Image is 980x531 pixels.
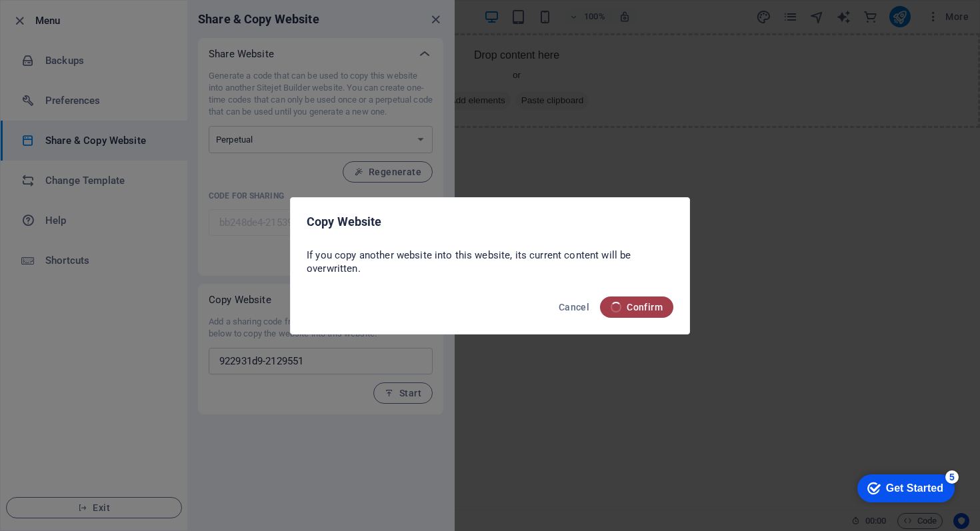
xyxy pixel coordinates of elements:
span: Paste clipboard [463,58,536,77]
button: Cancel [553,296,595,318]
span: Confirm [611,302,663,312]
h2: Copy Website [307,214,673,230]
div: Get Started [39,15,97,27]
button: Confirm [600,296,673,318]
span: Add elements [391,58,457,77]
p: If you copy another website into this website, its current content will be overwritten. [307,249,673,275]
span: Cancel [559,302,589,312]
div: Get Started 5 items remaining, 0% complete [11,7,108,35]
div: 5 [99,3,112,16]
